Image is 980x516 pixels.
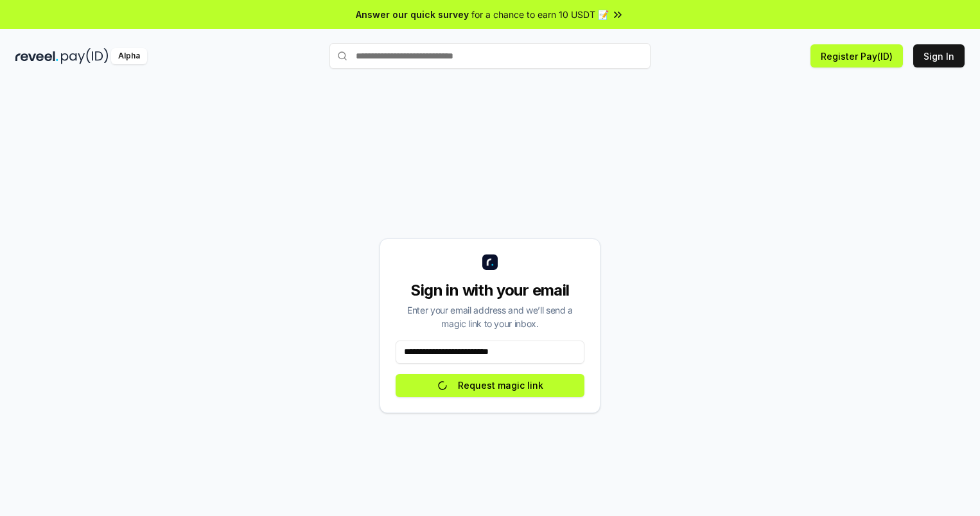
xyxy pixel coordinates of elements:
[111,48,147,64] div: Alpha
[913,44,965,67] button: Sign In
[61,48,109,64] img: pay_id
[471,8,609,21] span: for a chance to earn 10 USDT 📝
[482,254,498,270] img: logo_small
[396,303,584,330] div: Enter your email address and we’ll send a magic link to your inbox.
[356,8,469,21] span: Answer our quick survey
[15,48,58,64] img: reveel_dark
[396,280,584,301] div: Sign in with your email
[810,44,903,67] button: Register Pay(ID)
[396,374,584,397] button: Request magic link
